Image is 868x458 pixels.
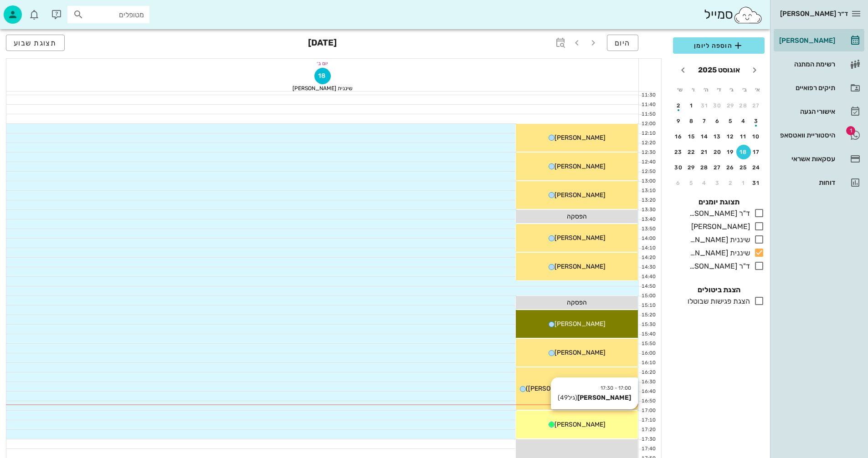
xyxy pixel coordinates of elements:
[639,436,657,443] div: 17:30
[736,180,751,186] div: 1
[673,37,765,54] button: הוספה ליומן
[736,160,751,175] button: 25
[774,124,864,146] a: תגהיסטוריית וואטסאפ
[639,178,657,185] div: 13:00
[673,285,765,295] h4: הצגת ביטולים
[736,133,751,140] div: 11
[555,320,606,328] span: [PERSON_NAME]
[639,139,657,147] div: 12:20
[697,145,712,159] button: 21
[6,59,638,68] div: יום ב׳
[14,39,57,47] span: תצוגת שבוע
[710,149,725,155] div: 20
[710,102,725,109] div: 30
[697,149,712,155] div: 21
[749,133,764,140] div: 10
[752,82,764,97] th: א׳
[746,62,763,78] button: חודש שעבר
[671,118,686,124] div: 9
[774,77,864,99] a: תיקים רפואיים
[723,176,738,190] button: 2
[639,369,657,377] div: 16:20
[639,397,657,405] div: 16:50
[555,421,606,428] span: [PERSON_NAME]
[736,118,751,124] div: 4
[749,160,764,175] button: 24
[710,114,725,128] button: 6
[639,331,657,338] div: 15:40
[607,35,638,51] button: היום
[639,264,657,271] div: 14:30
[723,133,738,140] div: 12
[639,254,657,262] div: 14:20
[749,145,764,159] button: 17
[697,164,712,171] div: 28
[684,114,699,128] button: 8
[723,118,738,124] div: 5
[723,98,738,113] button: 29
[639,311,657,319] div: 15:20
[710,98,725,113] button: 30
[686,261,750,272] div: ד"ר [PERSON_NAME]
[697,114,712,128] button: 7
[736,164,751,171] div: 25
[749,180,764,186] div: 31
[697,118,712,124] div: 7
[680,40,757,51] span: הוספה ליומן
[697,102,712,109] div: 31
[774,148,864,170] a: עסקאות אשראי
[710,133,725,140] div: 13
[686,234,750,245] div: שיננית [PERSON_NAME]
[710,164,725,171] div: 27
[639,101,657,109] div: 11:40
[686,248,750,259] div: שיננית [PERSON_NAME]
[736,176,751,190] button: 1
[27,7,32,13] span: תג
[684,102,699,109] div: 1
[639,426,657,434] div: 17:20
[671,114,686,128] button: 9
[774,172,864,193] a: דוחות
[694,61,744,79] button: אוגוסט 2025
[710,180,725,186] div: 3
[671,149,686,155] div: 23
[684,145,699,159] button: 22
[639,244,657,252] div: 14:10
[723,164,738,171] div: 26
[723,160,738,175] button: 26
[684,98,699,113] button: 1
[6,35,65,51] button: תצוגת שבוע
[639,273,657,281] div: 14:40
[639,283,657,290] div: 14:50
[723,129,738,144] button: 12
[777,108,835,115] div: אישורי הגעה
[710,160,725,175] button: 27
[673,197,765,208] h4: תצוגת יומנים
[723,149,738,155] div: 19
[555,163,606,170] span: [PERSON_NAME]
[526,385,634,392] span: [PERSON_NAME] ([PERSON_NAME])
[567,213,587,220] span: הפסקה
[749,149,764,155] div: 17
[749,164,764,171] div: 24
[726,82,738,97] th: ג׳
[723,114,738,128] button: 5
[555,134,606,142] span: [PERSON_NAME]
[736,102,751,109] div: 28
[671,102,686,109] div: 2
[733,6,763,24] img: SmileCloud logo
[846,126,855,135] span: תג
[684,160,699,175] button: 29
[736,98,751,113] button: 28
[639,388,657,396] div: 16:40
[713,82,724,97] th: ד׳
[697,98,712,113] button: 31
[639,350,657,357] div: 16:00
[684,133,699,140] div: 15
[639,417,657,424] div: 17:10
[710,129,725,144] button: 13
[615,39,631,47] span: היום
[697,133,712,140] div: 14
[704,5,763,25] div: סמייל
[736,145,751,159] button: 18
